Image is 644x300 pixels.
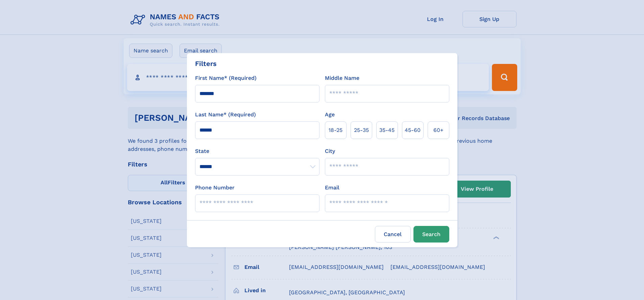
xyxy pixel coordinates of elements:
[325,111,335,119] label: Age
[325,147,335,155] label: City
[195,111,256,119] label: Last Name* (Required)
[195,74,257,82] label: First Name* (Required)
[195,147,319,155] label: State
[195,59,217,69] div: Filters
[413,226,449,243] button: Search
[375,226,411,243] label: Cancel
[405,126,421,134] span: 45‑60
[325,184,339,192] label: Email
[354,126,369,134] span: 25‑35
[195,184,235,192] label: Phone Number
[329,126,342,134] span: 18‑25
[379,126,395,134] span: 35‑45
[325,74,359,82] label: Middle Name
[433,126,444,134] span: 60+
